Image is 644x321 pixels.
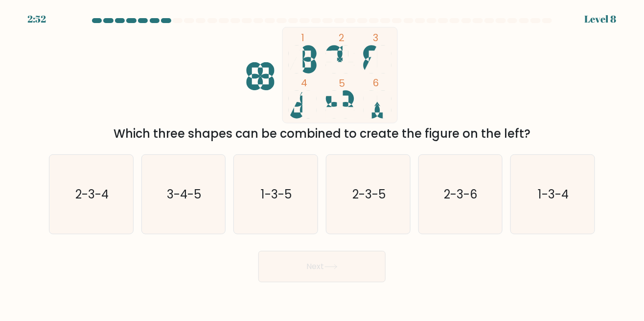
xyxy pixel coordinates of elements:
[373,76,379,90] tspan: 6
[339,31,345,45] tspan: 2
[55,125,589,143] div: Which three shapes can be combined to create the figure on the left?
[258,251,386,282] button: Next
[261,186,292,202] text: 1-3-5
[167,186,202,202] text: 3-4-5
[585,12,617,26] div: Level 8
[444,186,478,202] text: 2-3-6
[538,186,569,202] text: 1-3-4
[301,31,304,45] tspan: 1
[339,76,345,90] tspan: 5
[373,31,379,45] tspan: 3
[352,186,386,202] text: 2-3-5
[27,12,46,26] div: 2:52
[301,76,307,90] tspan: 4
[75,186,109,202] text: 2-3-4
